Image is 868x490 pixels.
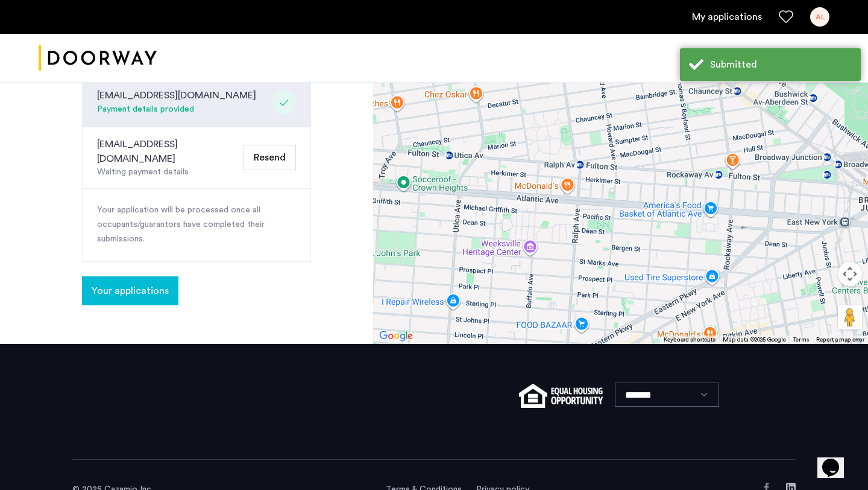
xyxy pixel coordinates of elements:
div: Submitted [710,57,852,72]
div: Payment details provided [97,103,256,117]
span: Map data ©2025 Google [723,337,786,343]
a: Open this area in Google Maps (opens a new window) [376,328,416,344]
a: Favorites [779,10,793,24]
div: [EMAIL_ADDRESS][DOMAIN_NAME] [97,137,239,166]
div: AL [810,7,829,27]
select: Language select [615,383,719,407]
button: button [82,276,178,305]
button: Keyboard shortcuts [664,336,715,344]
button: Drag Pegman onto the map to open Street View [838,305,862,329]
div: Waiting payment details [97,166,239,179]
button: Resend Email [244,145,296,170]
a: My application [692,10,762,24]
div: [EMAIL_ADDRESS][DOMAIN_NAME] [97,88,256,103]
p: Your application will be processed once all occupants/guarantors have completed their submissions. [97,203,296,247]
iframe: chat widget [817,442,856,478]
a: Report a map error [816,336,864,344]
img: Google [376,328,416,344]
span: Your applications [92,284,169,298]
img: equal-housing.png [519,384,603,408]
button: Map camera controls [838,262,862,286]
a: Cazamio logo [39,36,157,81]
img: logo [39,36,157,81]
a: Terms (opens in new tab) [793,336,809,344]
cazamio-button: Go to application [82,286,178,296]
